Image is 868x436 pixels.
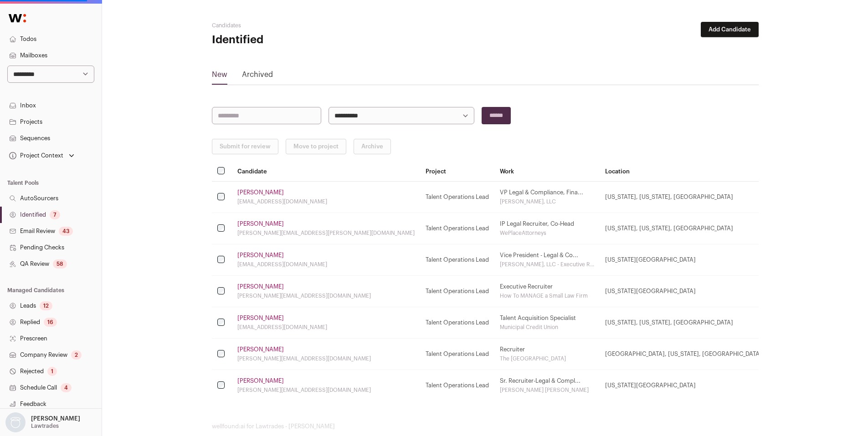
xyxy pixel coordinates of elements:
[600,370,767,401] td: [US_STATE][GEOGRAPHIC_DATA]
[500,292,594,299] div: How To MANAGE a Small Law Firm
[237,377,284,385] a: [PERSON_NAME]
[212,22,394,29] h2: Candidates
[237,324,415,331] div: [EMAIL_ADDRESS][DOMAIN_NAME]
[53,259,67,269] div: 58
[420,307,494,339] td: Talent Operations Lead
[4,412,82,432] button: Open dropdown
[237,386,415,394] div: [PERSON_NAME][EMAIL_ADDRESS][DOMAIN_NAME]
[59,227,73,236] div: 43
[600,182,767,213] td: [US_STATE], [US_STATE], [GEOGRAPHIC_DATA]
[44,318,57,327] div: 16
[600,276,767,307] td: [US_STATE][GEOGRAPHIC_DATA]
[494,307,600,339] td: Talent Acquisition Specialist
[500,261,594,268] div: [PERSON_NAME], LLC - Executive R...
[420,213,494,244] td: Talent Operations Lead
[31,415,80,422] p: [PERSON_NAME]
[500,355,594,362] div: The [GEOGRAPHIC_DATA]
[420,276,494,307] td: Talent Operations Lead
[61,383,72,392] div: 4
[701,22,759,37] button: Add Candidate
[212,69,227,84] a: New
[31,422,59,430] p: Lawtrades
[494,370,600,401] td: Sr. Recruiter-Legal & Compl...
[237,229,415,237] div: [PERSON_NAME][EMAIL_ADDRESS][PERSON_NAME][DOMAIN_NAME]
[5,412,26,432] img: nopic.png
[212,33,394,47] h1: Identified
[7,152,63,159] div: Project Context
[494,182,600,213] td: VP Legal & Compliance, Fina...
[600,307,767,339] td: [US_STATE], [US_STATE], [GEOGRAPHIC_DATA]
[237,198,415,205] div: [EMAIL_ADDRESS][DOMAIN_NAME]
[237,261,415,268] div: [EMAIL_ADDRESS][DOMAIN_NAME]
[237,283,284,290] a: [PERSON_NAME]
[420,182,494,213] td: Talent Operations Lead
[500,324,594,331] div: Municipal Credit Union
[494,162,600,182] th: Work
[420,370,494,401] td: Talent Operations Lead
[71,350,82,360] div: 2
[500,229,594,237] div: WePlaceAttorneys
[494,213,600,244] td: IP Legal Recruiter, Co-Head
[600,162,767,182] th: Location
[47,367,57,376] div: 1
[420,162,494,182] th: Project
[494,339,600,370] td: Recruiter
[212,423,759,430] footer: wellfound:ai for Lawtrades - [PERSON_NAME]
[500,386,594,394] div: [PERSON_NAME] [PERSON_NAME]
[237,355,415,362] div: [PERSON_NAME][EMAIL_ADDRESS][DOMAIN_NAME]
[600,339,767,370] td: [GEOGRAPHIC_DATA], [US_STATE], [GEOGRAPHIC_DATA]
[500,198,594,205] div: [PERSON_NAME], LLC
[494,244,600,276] td: Vice President - Legal & Co...
[7,149,76,162] button: Open dropdown
[237,292,415,299] div: [PERSON_NAME][EMAIL_ADDRESS][DOMAIN_NAME]
[40,301,52,310] div: 12
[237,252,284,259] a: [PERSON_NAME]
[237,220,284,228] a: [PERSON_NAME]
[494,276,600,307] td: Executive Recruiter
[600,244,767,276] td: [US_STATE][GEOGRAPHIC_DATA]
[237,346,284,353] a: [PERSON_NAME]
[600,213,767,244] td: [US_STATE], [US_STATE], [GEOGRAPHIC_DATA]
[242,69,273,84] a: Archived
[420,244,494,276] td: Talent Operations Lead
[4,9,31,27] img: Wellfound
[237,189,284,196] a: [PERSON_NAME]
[237,314,284,322] a: [PERSON_NAME]
[420,339,494,370] td: Talent Operations Lead
[50,210,60,219] div: 7
[232,162,420,182] th: Candidate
